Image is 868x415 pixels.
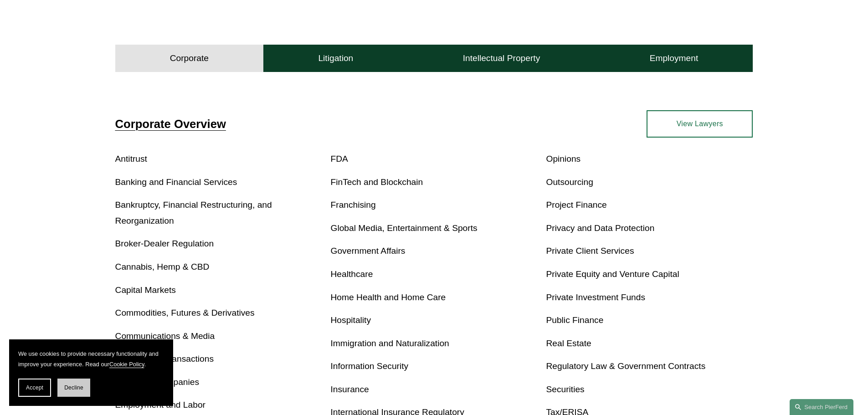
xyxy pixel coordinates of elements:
[170,53,209,64] h4: Corporate
[331,246,406,256] a: Government Affairs
[331,154,348,164] a: FDA
[546,292,645,302] a: Private Investment Funds
[115,154,147,164] a: Antitrust
[546,200,606,210] a: Project Finance
[331,177,423,187] a: FinTech and Blockchain
[109,361,144,368] a: Cookie Policy
[331,384,369,394] a: Insurance
[115,331,215,341] a: Communications & Media
[64,384,83,391] span: Decline
[546,338,591,348] a: Real Estate
[331,361,409,371] a: Information Security
[546,246,634,256] a: Private Client Services
[331,292,446,302] a: Home Health and Home Care
[650,53,699,64] h4: Employment
[9,339,173,406] section: Cookie banner
[18,348,164,369] p: We use cookies to provide necessary functionality and improve your experience. Read our .
[331,315,371,325] a: Hospitality
[115,177,237,187] a: Banking and Financial Services
[546,315,603,325] a: Public Finance
[57,379,90,397] button: Decline
[331,338,449,348] a: Immigration and Naturalization
[115,285,176,295] a: Capital Markets
[546,361,705,371] a: Regulatory Law & Government Contracts
[546,177,593,187] a: Outsourcing
[546,223,654,233] a: Privacy and Data Protection
[647,110,753,138] a: View Lawyers
[115,400,205,410] a: Employment and Labor
[18,379,51,397] button: Accept
[331,269,373,279] a: Healthcare
[115,118,226,130] a: Corporate Overview
[331,223,478,233] a: Global Media, Entertainment & Sports
[115,239,214,248] a: Broker-Dealer Regulation
[115,200,272,225] a: Bankruptcy, Financial Restructuring, and Reorganization
[790,399,853,415] a: Search this site
[26,384,43,391] span: Accept
[115,262,210,272] a: Cannabis, Hemp & CBD
[546,384,584,394] a: Securities
[115,308,255,318] a: Commodities, Futures & Derivatives
[463,53,540,64] h4: Intellectual Property
[546,269,679,279] a: Private Equity and Venture Capital
[318,53,353,64] h4: Litigation
[331,200,376,210] a: Franchising
[546,154,580,164] a: Opinions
